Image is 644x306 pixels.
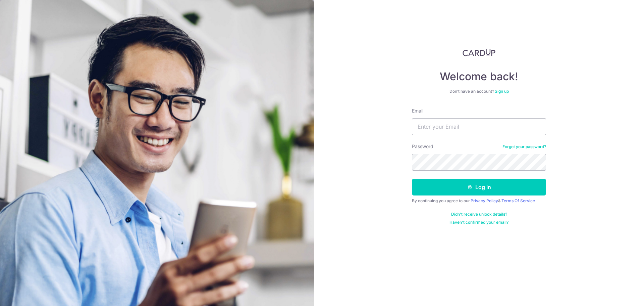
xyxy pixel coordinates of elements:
a: Forgot your password? [502,144,546,149]
div: By continuing you agree to our & [412,198,546,204]
a: Sign up [495,89,509,94]
a: Privacy Policy [471,198,498,203]
img: CardUp Logo [463,48,495,56]
label: Email [412,107,423,114]
button: Log in [412,179,546,195]
a: Haven't confirmed your email? [449,220,508,225]
h4: Welcome back! [412,70,546,83]
label: Password [412,143,433,150]
input: Enter your Email [412,118,546,135]
a: Didn't receive unlock details? [451,212,507,217]
div: Don’t have an account? [412,89,546,94]
a: Terms Of Service [501,198,535,203]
